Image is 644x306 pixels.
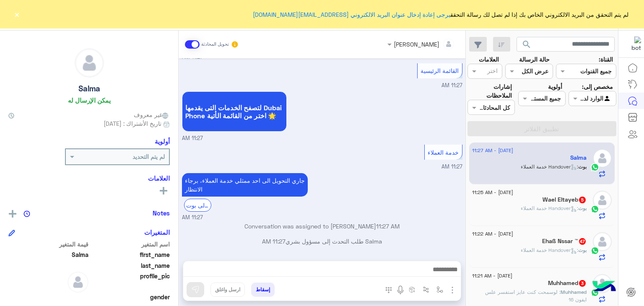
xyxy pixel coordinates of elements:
button: create order [405,283,419,296]
img: defaultAdmin.png [593,232,612,251]
span: 11:27 AM [441,163,462,170]
h5: Salma [78,84,100,93]
h6: المتغيرات [144,228,170,236]
span: تاريخ الأشتراك : [DATE] [104,119,161,128]
h6: Notes [153,209,170,217]
span: 47 [579,238,586,245]
span: 3 [579,280,586,287]
button: ارسل واغلق [210,283,245,297]
span: بوت [578,205,587,211]
img: defaultAdmin.png [593,191,612,210]
label: أولوية [548,82,562,91]
button: تطبيق الفلاتر [467,121,616,136]
img: WhatsApp [591,246,599,255]
span: [DATE] - 11:22 AM [472,230,513,238]
span: null [8,293,88,301]
span: Salma [8,250,88,259]
h5: Wael Eltayeb [543,196,587,203]
span: Muhhamed [561,289,587,295]
span: القائمة الرئيسية [421,67,459,74]
button: × [13,10,21,18]
img: send message [191,285,200,294]
img: defaultAdmin.png [68,272,88,293]
h6: أولوية [155,137,170,145]
img: create order [409,286,415,293]
span: : Handover خدمة العملاء [521,163,578,170]
span: 11:27 AM [182,214,203,222]
span: لتصفح الخدمات التى يقدمها Dubai Phone اختر من القائمة الأتية 🌟 [185,104,283,119]
span: 5 [579,197,586,203]
span: بوت [578,247,587,253]
p: Salma طلب التحدث إلى مسؤول بشري [182,237,462,246]
span: غير معروف [134,110,170,119]
img: send attachment [447,285,457,295]
button: select flow [433,283,447,296]
img: make a call [385,287,392,293]
img: Trigger scenario [423,286,429,293]
img: add [9,210,16,218]
h5: Muhhamed [548,280,587,287]
span: first_name [90,250,170,259]
h5: Ehaß Nssar ™ [542,238,587,245]
span: [DATE] - 11:21 AM [472,272,512,280]
label: مخصص إلى: [582,82,613,91]
div: اختر [487,66,499,77]
label: حالة الرسالة [519,55,550,64]
span: profile_pic [90,272,170,291]
span: خدمة العملاء [428,149,459,156]
span: gender [90,293,170,301]
span: last_name [90,261,170,270]
span: : Handover خدمة العملاء [521,247,578,253]
h6: العلامات [8,174,170,182]
img: defaultAdmin.png [75,49,104,77]
span: : Handover خدمة العملاء [521,205,578,211]
h6: يمكن الإرسال له [68,96,111,104]
span: [DATE] - 11:25 AM [472,189,513,196]
img: WhatsApp [591,205,599,213]
span: 11:27 AM [376,223,400,230]
h5: Salma [570,154,587,161]
span: قيمة المتغير [8,240,88,249]
p: 23/8/2025, 11:27 AM [182,173,308,197]
span: 11:27 AM [262,238,286,245]
a: يرجى إعادة إدخال عنوان البريد الالكتروني [EMAIL_ADDRESS][DOMAIN_NAME] [253,11,450,18]
img: send voice note [395,285,405,295]
img: hulul-logo.png [589,272,619,302]
p: Conversation was assigned to [PERSON_NAME] [182,222,462,231]
button: إسقاط [251,283,275,297]
span: [DATE] - 11:27 AM [472,147,513,154]
span: 11:27 AM [441,82,462,88]
img: select flow [436,286,443,293]
img: defaultAdmin.png [593,149,612,168]
img: notes [23,210,30,217]
span: search [522,39,532,49]
button: Trigger scenario [419,283,433,296]
div: الرجوع الى بوت [184,199,211,212]
span: بوت [578,163,587,170]
label: إشارات الملاحظات [467,82,512,100]
span: 11:27 AM [182,135,203,143]
label: القناة: [599,55,613,64]
label: العلامات [479,55,499,64]
span: لم يتم التحقق من البريد الالكتروني الخاص بك إذا لم تصل لك رسالة التحقق [253,10,628,19]
img: 1403182699927242 [626,36,641,52]
small: تحويل المحادثة [201,41,229,48]
img: WhatsApp [591,163,599,171]
span: اسم المتغير [90,240,170,249]
button: search [517,37,537,55]
span: لوسمحت كنت عايز استفسر علس ايفون 16 [485,289,587,303]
